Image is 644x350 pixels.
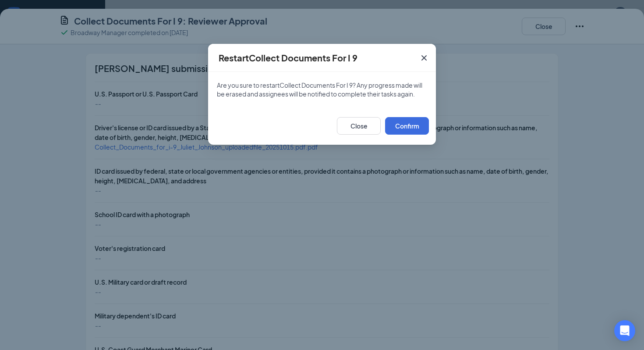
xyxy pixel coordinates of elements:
[419,53,429,63] svg: Cross
[614,320,635,341] div: Open Intercom Messenger
[219,52,357,64] h4: Restart Collect Documents For I 9
[337,117,381,135] button: Close
[217,81,427,98] p: Are you sure to restart Collect Documents For I 9 ? Any progress made will be erased and assignee...
[412,44,436,72] button: Close
[385,117,429,135] button: Confirm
